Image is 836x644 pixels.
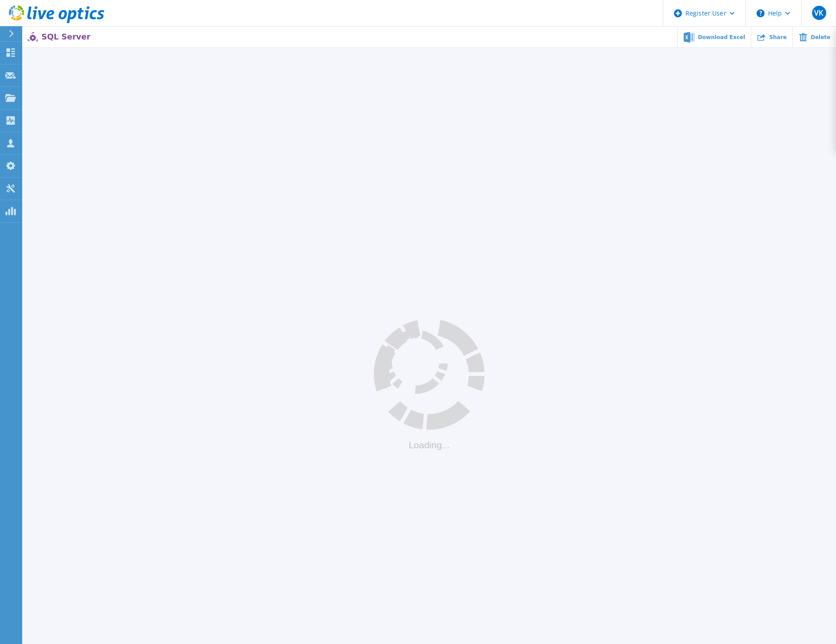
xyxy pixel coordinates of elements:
span: Share [769,35,786,40]
span: Download Excel [698,35,745,40]
div: Loading... [374,440,485,450]
span: Delete [811,35,830,40]
span: VK [814,9,823,16]
p: SQL Server [41,32,90,41]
